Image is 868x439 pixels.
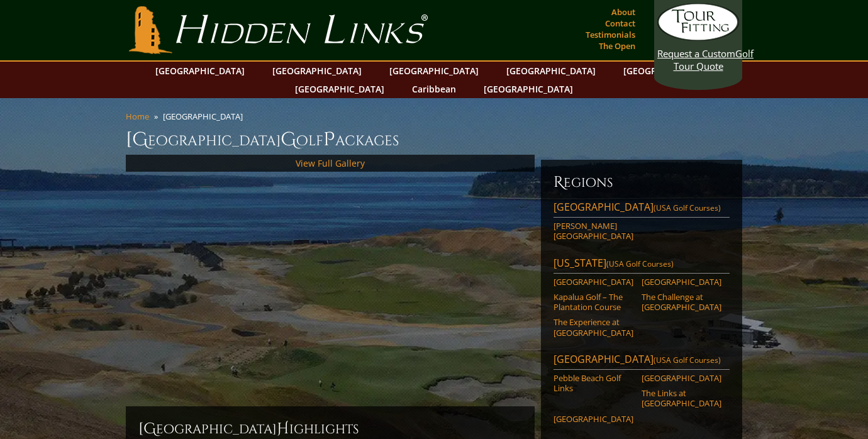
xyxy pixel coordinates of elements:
a: [GEOGRAPHIC_DATA] [554,414,633,424]
a: [GEOGRAPHIC_DATA] [266,62,368,80]
a: [GEOGRAPHIC_DATA] [289,80,391,98]
a: Pebble Beach Golf Links [554,373,633,394]
a: The Experience at [GEOGRAPHIC_DATA] [554,317,633,338]
li: [GEOGRAPHIC_DATA] [163,111,248,122]
a: [US_STATE](USA Golf Courses) [554,256,730,274]
a: The Challenge at [GEOGRAPHIC_DATA] [642,292,721,313]
a: Caribbean [406,80,462,98]
a: [GEOGRAPHIC_DATA] [642,277,721,287]
span: H [277,419,289,439]
a: Home [126,111,149,122]
a: [GEOGRAPHIC_DATA] [477,80,579,98]
a: About [608,3,638,21]
a: Contact [602,14,638,32]
h2: [GEOGRAPHIC_DATA] ighlights [138,419,522,439]
a: [GEOGRAPHIC_DATA] [554,277,633,287]
span: Request a Custom [657,47,735,60]
a: Kapalua Golf – The Plantation Course [554,292,633,313]
a: View Full Gallery [296,157,365,169]
a: The Open [596,37,638,55]
h1: [GEOGRAPHIC_DATA] olf ackages [126,127,742,152]
a: [GEOGRAPHIC_DATA] [617,62,719,80]
a: Request a CustomGolf Tour Quote [657,3,739,72]
a: The Links at [GEOGRAPHIC_DATA] [642,388,721,409]
span: G [281,127,296,152]
a: [GEOGRAPHIC_DATA] [149,62,251,80]
a: [GEOGRAPHIC_DATA] [383,62,485,80]
span: (USA Golf Courses) [606,258,674,269]
a: [GEOGRAPHIC_DATA] [642,373,721,383]
span: (USA Golf Courses) [654,355,721,365]
a: [PERSON_NAME][GEOGRAPHIC_DATA] [554,221,633,242]
h6: Regions [554,172,730,192]
span: P [323,127,335,152]
a: [GEOGRAPHIC_DATA](USA Golf Courses) [554,352,730,370]
a: [GEOGRAPHIC_DATA](USA Golf Courses) [554,200,730,218]
a: [GEOGRAPHIC_DATA] [500,62,602,80]
span: (USA Golf Courses) [654,203,721,213]
a: Testimonials [582,26,638,43]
